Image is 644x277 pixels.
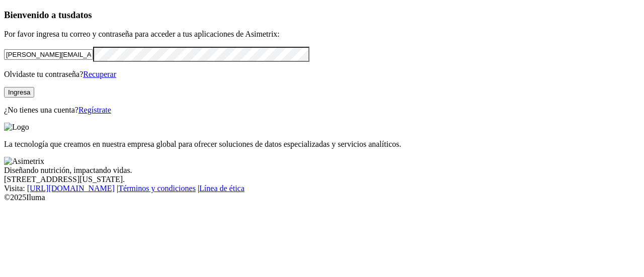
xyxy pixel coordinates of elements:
div: Diseñando nutrición, impactando vidas. [4,166,640,175]
input: Tu correo [4,49,93,60]
img: Asimetrix [4,157,44,166]
button: Ingresa [4,87,34,98]
p: Por favor ingresa tu correo y contraseña para acceder a tus aplicaciones de Asimetrix: [4,30,640,39]
a: Línea de ética [199,184,245,193]
p: ¿No tienes una cuenta? [4,106,640,115]
a: Regístrate [78,106,111,114]
p: La tecnología que creamos en nuestra empresa global para ofrecer soluciones de datos especializad... [4,140,640,149]
a: [URL][DOMAIN_NAME] [27,184,115,193]
div: © 2025 Iluma [4,193,640,202]
a: Recuperar [83,70,116,78]
div: Visita : | | [4,184,640,193]
a: Términos y condiciones [118,184,196,193]
span: datos [70,10,92,20]
div: [STREET_ADDRESS][US_STATE]. [4,175,640,184]
img: Logo [4,123,29,132]
h3: Bienvenido a tus [4,10,640,21]
p: Olvidaste tu contraseña? [4,70,640,79]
